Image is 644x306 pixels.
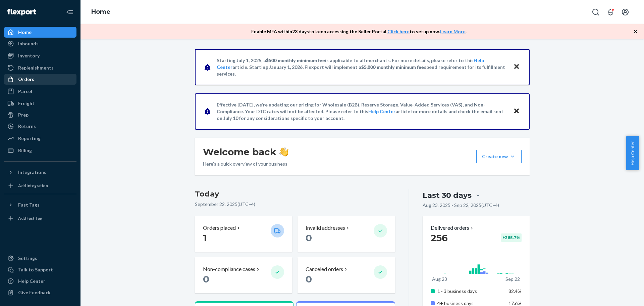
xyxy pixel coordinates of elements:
div: Give Feedback [18,289,51,296]
div: Billing [18,147,32,154]
div: Inventory [18,52,40,59]
button: Orders placed 1 [195,216,292,252]
a: Help Center [368,108,395,114]
p: Invalid addresses [306,224,345,232]
img: hand-wave emoji [279,147,288,157]
button: Create new [476,150,522,163]
div: Parcel [18,88,32,95]
a: Add Fast Tag [4,213,76,224]
div: Talk to Support [18,266,53,273]
div: Add Fast Tag [18,215,42,221]
div: Freight [18,100,35,107]
button: Invalid addresses 0 [298,216,395,252]
button: Give Feedback [4,287,76,298]
a: Help Center [4,276,76,287]
a: Reporting [4,133,76,144]
p: Orders placed [203,224,236,232]
span: 0 [306,232,312,244]
p: Effective [DATE], we're updating our pricing for Wholesale (B2B), Reserve Storage, Value-Added Se... [217,101,507,122]
p: Aug 23, 2025 - Sep 22, 2025 ( UTC−4 ) [423,202,499,209]
span: 256 [431,232,448,244]
span: Assistance [11,5,43,11]
a: Add Integration [4,180,76,191]
a: Inventory [4,50,76,61]
span: 17.6% [508,300,522,306]
div: Home [18,29,32,36]
div: Replenishments [18,64,54,71]
span: 1 [203,232,207,244]
span: 82.4% [508,288,522,294]
a: Home [91,8,110,15]
div: Fast Tags [18,202,40,208]
span: 0 [306,273,312,285]
button: Non-compliance cases 0 [195,257,292,293]
p: Aug 23 [432,276,447,282]
button: Fast Tags [4,200,76,210]
a: Home [4,27,76,38]
a: Settings [4,253,76,264]
p: September 22, 2025 ( UTC−4 ) [195,201,395,208]
p: 1 - 3 business days [437,288,503,295]
div: Last 30 days [423,190,472,201]
a: Click here [387,29,410,34]
div: Settings [18,255,37,262]
p: Enable MFA within 23 days to keep accessing the Seller Portal. to setup now. . [251,28,467,35]
p: Canceled orders [306,265,343,273]
button: Close [512,62,521,72]
button: Canceled orders 0 [298,257,395,293]
button: Integrations [4,167,76,178]
div: Inbounds [18,40,39,47]
p: Starting July 1, 2025, a is applicable to all merchants. For more details, please refer to this a... [217,57,507,77]
span: $5,000 monthly minimum fee [361,64,424,70]
button: Open notifications [604,5,617,19]
div: Add Integration [18,183,48,188]
img: Flexport logo [7,9,36,15]
div: Integrations [18,169,46,176]
a: Parcel [4,86,76,97]
a: Returns [4,121,76,132]
p: Non-compliance cases [203,265,255,273]
a: Freight [4,98,76,109]
h3: Today [195,189,395,200]
a: Billing [4,145,76,156]
span: 0 [203,273,209,285]
button: Delivered orders [431,224,475,232]
a: Prep [4,110,76,120]
a: Orders [4,74,76,85]
a: Learn More [440,29,466,34]
div: + 265.7 % [501,233,522,242]
a: Replenishments [4,62,76,73]
h1: Welcome back [203,146,288,158]
a: Inbounds [4,38,76,49]
div: Help Center [18,278,45,285]
div: Returns [18,123,36,130]
div: Prep [18,112,29,118]
button: Help Center [626,136,639,170]
p: Here’s a quick overview of your business [203,161,288,167]
div: Orders [18,76,34,83]
button: Open account menu [619,5,632,19]
ol: breadcrumbs [86,2,116,22]
button: Close Navigation [63,5,76,19]
p: Sep 22 [505,276,520,282]
div: Reporting [18,135,41,142]
button: Open Search Box [589,5,602,19]
span: $500 monthly minimum fee [266,57,325,63]
button: Talk to Support [4,264,76,275]
button: Close [512,106,521,116]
